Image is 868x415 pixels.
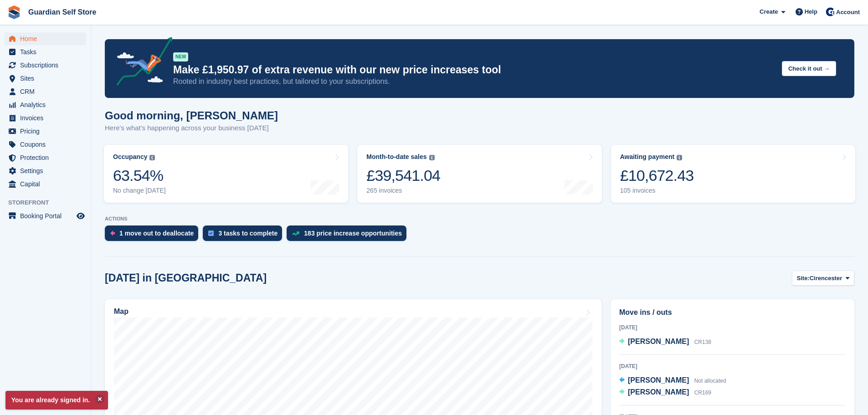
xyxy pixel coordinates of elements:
div: 63.54% [113,166,166,185]
div: 1 move out to deallocate [119,230,194,237]
a: 183 price increase opportunities [287,225,411,246]
a: 1 move out to deallocate [105,225,203,246]
div: 265 invoices [366,187,440,195]
img: icon-info-grey-7440780725fd019a000dd9b08b2336e03edf1995a4989e88bcd33f0948082b44.svg [429,155,435,160]
span: Tasks [20,46,75,58]
a: [PERSON_NAME] CR169 [619,387,711,399]
a: menu [5,112,86,124]
span: [PERSON_NAME] [628,388,689,396]
a: menu [5,151,86,164]
a: menu [5,210,86,222]
p: You are already signed in. [5,391,108,410]
button: Site: Cirencester [792,271,854,286]
a: Guardian Self Store [25,5,100,20]
a: menu [5,125,86,138]
a: menu [5,138,86,151]
div: £39,541.04 [366,166,440,185]
a: menu [5,164,86,177]
div: 105 invoices [620,187,694,195]
div: [DATE] [619,323,846,332]
h2: Map [114,307,128,316]
a: menu [5,178,86,190]
span: Not allocated [694,378,726,384]
span: Invoices [20,112,75,124]
span: Subscriptions [20,59,75,72]
span: Settings [20,164,75,177]
span: Cirencester [810,274,842,283]
div: NEW [173,52,188,61]
span: Create [760,7,778,16]
div: Occupancy [113,153,147,161]
span: CRM [20,85,75,98]
a: menu [5,46,86,58]
span: Capital [20,178,75,190]
span: Help [805,7,817,16]
img: icon-info-grey-7440780725fd019a000dd9b08b2336e03edf1995a4989e88bcd33f0948082b44.svg [677,155,682,160]
a: [PERSON_NAME] CR138 [619,336,711,348]
span: [PERSON_NAME] [628,338,689,345]
img: icon-info-grey-7440780725fd019a000dd9b08b2336e03edf1995a4989e88bcd33f0948082b44.svg [149,155,155,160]
a: menu [5,32,86,45]
div: 183 price increase opportunities [304,230,402,237]
img: price-adjustments-announcement-icon-8257ccfd72463d97f412b2fc003d46551f7dbcb40ab6d574587a9cd5c0d94... [109,37,173,89]
span: Protection [20,151,75,164]
span: Sites [20,72,75,85]
span: CR138 [694,339,711,345]
img: move_outs_to_deallocate_icon-f764333ba52eb49d3ac5e1228854f67142a1ed5810a6f6cc68b1a99e826820c5.svg [110,231,115,236]
a: menu [5,85,86,98]
img: Tom Scott [826,7,835,16]
span: Pricing [20,125,75,138]
a: Occupancy 63.54% No change [DATE] [104,145,348,203]
p: Here's what's happening across your business [DATE] [105,123,278,133]
h2: Move ins / outs [619,307,846,318]
span: CR169 [694,389,711,396]
p: Rooted in industry best practices, but tailored to your subscriptions. [173,77,775,87]
img: task-75834270c22a3079a89374b754ae025e5fb1db73e45f91037f5363f120a921f8.svg [208,231,214,236]
span: Coupons [20,138,75,151]
a: Preview store [75,210,86,221]
p: Make £1,950.97 of extra revenue with our new price increases tool [173,63,775,77]
span: Storefront [8,198,91,207]
div: £10,672.43 [620,166,694,185]
img: stora-icon-8386f47178a22dfd0bd8f6a31ec36ba5ce8667c1dd55bd0f319d3a0aa187defe.svg [7,5,21,19]
div: 3 tasks to complete [218,230,277,237]
span: Account [836,8,860,17]
a: menu [5,98,86,111]
span: [PERSON_NAME] [628,376,689,384]
a: menu [5,59,86,72]
p: ACTIONS [105,216,854,222]
h2: [DATE] in [GEOGRAPHIC_DATA] [105,272,267,284]
a: [PERSON_NAME] Not allocated [619,375,726,387]
a: Awaiting payment £10,672.43 105 invoices [611,145,855,203]
span: Booking Portal [20,210,75,222]
div: Awaiting payment [620,153,675,161]
h1: Good morning, [PERSON_NAME] [105,109,278,122]
span: Analytics [20,98,75,111]
a: menu [5,72,86,85]
a: Month-to-date sales £39,541.04 265 invoices [357,145,601,203]
div: No change [DATE] [113,187,166,195]
img: price_increase_opportunities-93ffe204e8149a01c8c9dc8f82e8f89637d9d84a8eef4429ea346261dce0b2c0.svg [292,231,299,236]
span: Site: [797,274,810,283]
div: [DATE] [619,362,846,370]
button: Check it out → [782,61,836,76]
div: Month-to-date sales [366,153,426,161]
span: Home [20,32,75,45]
a: 3 tasks to complete [203,225,287,246]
